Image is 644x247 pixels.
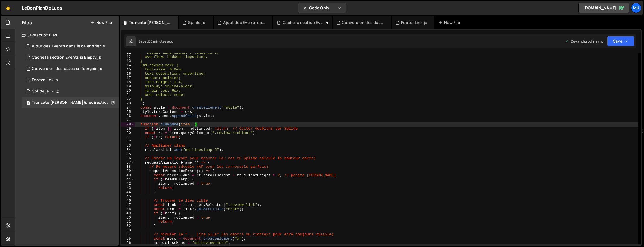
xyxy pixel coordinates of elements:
div: 50 [121,215,135,220]
div: Conversion des dates en français.js [342,20,384,25]
div: 13 [121,59,135,63]
div: 37 [121,160,135,165]
div: 53 [121,228,135,232]
div: 22 [121,97,135,101]
div: 54 [121,232,135,237]
div: 56 minutes ago [149,39,173,44]
div: Splide.js [22,86,119,97]
div: Splide.js [32,89,49,94]
div: 43 [121,186,135,190]
div: 40 [121,173,135,177]
div: Splide.js [188,20,205,25]
div: Dev and prod in sync [565,39,604,44]
div: 56 [121,241,135,245]
div: 12 [121,55,135,59]
div: 24 [121,105,135,110]
div: Conversion des dates en français.js [32,66,102,71]
div: Javascript files [15,29,119,41]
div: 34 [121,148,135,152]
div: 28 [121,122,135,127]
button: Code Only [298,3,346,13]
div: New File [438,20,462,25]
div: 46 [121,199,135,203]
div: 21 [121,93,135,97]
div: 47 [121,203,135,207]
div: 23 [121,101,135,105]
div: Ajout des Events dans le calendrier.js [223,20,265,25]
div: Footer Link.js [32,78,58,83]
div: Truncate [PERSON_NAME] & redirection.js [129,20,171,25]
div: 51 [121,220,135,224]
div: 41 [121,177,135,182]
div: 19 [121,84,135,89]
a: [DOMAIN_NAME] [578,3,629,13]
span: 1 [27,101,30,105]
a: 🤙 [1,1,15,15]
div: 45 [121,194,135,199]
button: New File [91,20,112,25]
div: 44 [121,190,135,194]
div: 52 [121,224,135,228]
button: Save [607,36,634,46]
div: 17 [121,76,135,80]
div: 14 [121,63,135,67]
div: Cache la section Events si Empty.js [283,20,325,25]
div: 49 [121,211,135,215]
div: 29 [121,127,135,131]
div: Truncate [PERSON_NAME] & redirection.js [32,100,110,105]
div: 39 [121,169,135,173]
div: Ajout des Events dans le calendrier.js [32,44,105,49]
div: 32 [121,139,135,144]
a: Mu [631,3,641,13]
div: 27 [121,118,135,122]
div: 15 [121,67,135,72]
div: 26 [121,114,135,118]
div: Conversion des dates en français.js [22,63,119,74]
div: Cache la section Events si Empty.js [22,52,119,63]
div: Truncate les avis & redirection.js [22,97,121,108]
div: Saved [138,39,173,44]
div: LeBonPlanDeLuca [22,5,62,11]
div: 18 [121,80,135,84]
div: 20 [121,89,135,93]
div: 16656/45404.js [22,74,119,86]
div: 55 [121,237,135,241]
div: 33 [121,144,135,148]
div: Footer Link.js [401,20,427,25]
div: 16656/45408.js [22,41,119,52]
div: 36 [121,156,135,160]
div: 35 [121,152,135,156]
div: 30 [121,131,135,135]
h2: Files [22,19,32,26]
div: Cache la section Events si Empty.js [32,55,101,60]
div: 48 [121,207,135,211]
div: 25 [121,110,135,114]
div: 31 [121,135,135,139]
div: 42 [121,182,135,186]
span: 2 [56,89,59,94]
div: 16 [121,72,135,76]
div: 38 [121,165,135,169]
